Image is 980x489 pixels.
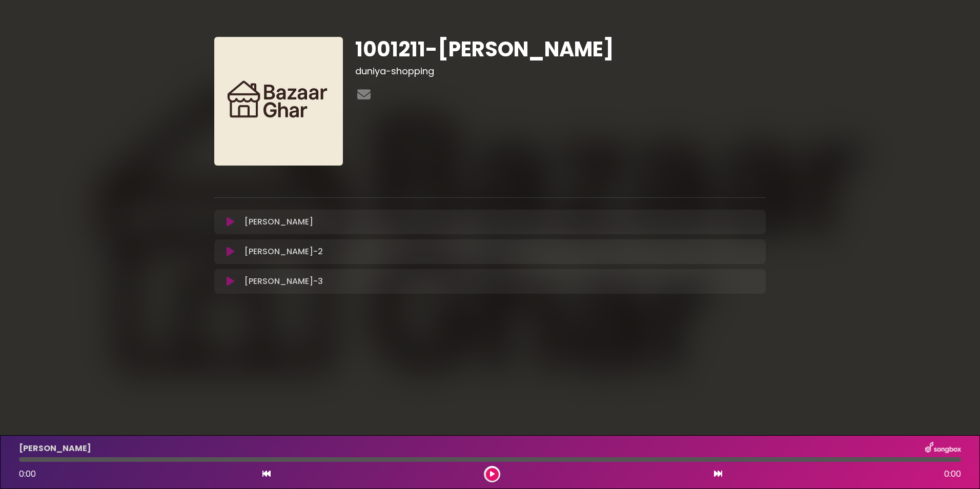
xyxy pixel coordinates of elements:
p: [PERSON_NAME] [244,216,313,228]
img: 4vGZ4QXSguwBTn86kXf1 [214,37,343,166]
p: [PERSON_NAME]-2 [244,246,323,258]
h3: duniya-shopping [355,66,766,77]
p: [PERSON_NAME]-3 [244,275,323,288]
h1: 1001211-[PERSON_NAME] [355,37,766,62]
